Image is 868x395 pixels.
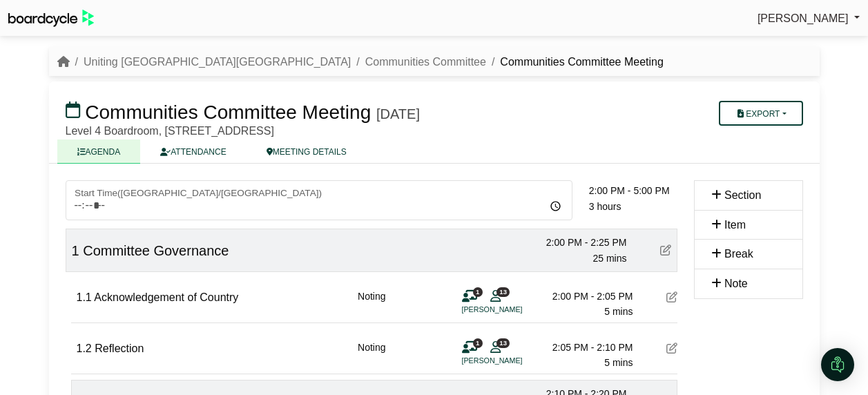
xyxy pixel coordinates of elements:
a: ATTENDANCE [140,139,246,164]
span: Committee Governance [83,243,229,258]
span: 5 mins [604,357,633,368]
span: 1 [473,338,483,347]
span: 1.1 [77,291,92,303]
span: Break [724,248,753,260]
div: Noting [358,289,385,320]
span: Item [724,219,746,231]
div: 2:00 PM - 2:05 PM [537,289,633,304]
a: Uniting [GEOGRAPHIC_DATA][GEOGRAPHIC_DATA] [84,56,351,68]
li: Communities Committee Meeting [486,53,664,71]
div: Open Intercom Messenger [821,348,854,381]
div: 2:00 PM - 5:00 PM [589,183,686,198]
span: Section [724,189,761,201]
button: Export [719,101,802,126]
div: [DATE] [376,106,420,122]
span: Note [724,278,748,289]
span: 1 [72,243,79,258]
span: Acknowledgement of Country [94,291,238,303]
span: 13 [496,338,510,347]
span: 1.2 [77,343,92,354]
span: 3 hours [589,201,621,212]
img: BoardcycleBlackGreen-aaafeed430059cb809a45853b8cf6d952af9d84e6e89e1f1685b34bfd5cb7d64.svg [8,10,94,27]
nav: breadcrumb [57,53,664,71]
span: Communities Committee Meeting [85,102,371,123]
div: Noting [358,340,385,371]
span: [PERSON_NAME] [758,12,849,24]
a: AGENDA [57,139,141,164]
span: Reflection [95,343,144,354]
li: [PERSON_NAME] [462,355,566,367]
a: MEETING DETAILS [247,139,367,164]
a: Communities Committee [365,56,486,68]
span: 25 mins [592,253,626,264]
span: Level 4 Boardroom, [STREET_ADDRESS] [66,125,274,137]
div: 2:05 PM - 2:10 PM [537,340,633,355]
a: [PERSON_NAME] [758,10,860,28]
div: 2:00 PM - 2:25 PM [530,235,627,250]
span: 1 [473,287,483,296]
span: 13 [496,287,510,296]
span: 5 mins [604,306,633,317]
li: [PERSON_NAME] [462,304,566,316]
